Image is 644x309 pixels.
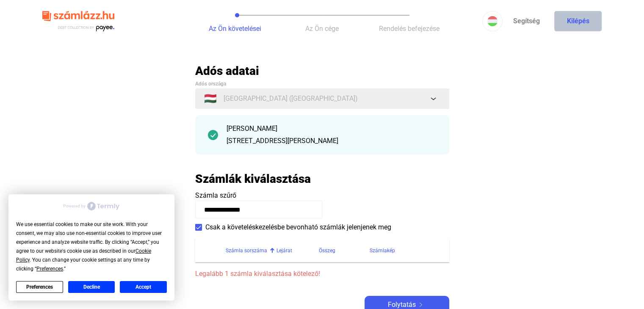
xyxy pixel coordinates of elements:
span: Az Ön követelései [209,25,261,33]
div: Lejárat [276,246,292,256]
div: We use essential cookies to make our site work. With your consent, we may also use non-essential ... [16,220,167,273]
img: Powered by Termly [64,202,119,210]
div: Összeg [319,246,370,256]
span: Legalább 1 számla kiválasztása kötelező! [195,269,449,279]
h2: Számlák kiválasztása [195,171,311,186]
div: [PERSON_NAME] [227,124,437,134]
span: Cookie Policy [16,248,151,263]
button: Kilépés [554,11,602,31]
div: Összeg [319,246,335,256]
button: Decline [68,281,115,293]
span: Adós országa [195,81,226,87]
span: Az Ön cége [305,25,339,33]
div: Számla sorszáma [226,246,267,256]
img: checkmark-darker-green-circle [208,130,218,140]
span: Rendelés befejezése [379,25,439,33]
span: Csak a követeléskezelésbe bevonható számlák jelenjenek meg [205,222,391,232]
img: HU [487,16,498,26]
img: szamlazzhu-logo [42,8,114,35]
button: Accept [120,281,167,293]
img: arrow-right-white [416,303,426,307]
div: Cookie Consent Prompt [8,194,174,301]
button: Preferences [16,281,63,293]
button: 🇭🇺[GEOGRAPHIC_DATA] ([GEOGRAPHIC_DATA]) [195,88,449,109]
div: Számlakép [370,246,439,256]
div: Számla sorszáma [226,246,276,256]
h2: Adós adatai [195,63,449,78]
div: [STREET_ADDRESS][PERSON_NAME] [227,136,437,146]
span: Számla szűrő [195,191,236,199]
button: HU [482,11,503,31]
div: Számlakép [370,246,395,256]
span: [GEOGRAPHIC_DATA] ([GEOGRAPHIC_DATA]) [224,94,358,104]
div: Lejárat [276,246,319,256]
span: 🇭🇺 [204,94,217,104]
span: Preferences [36,266,63,272]
a: Segítség [503,11,550,31]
